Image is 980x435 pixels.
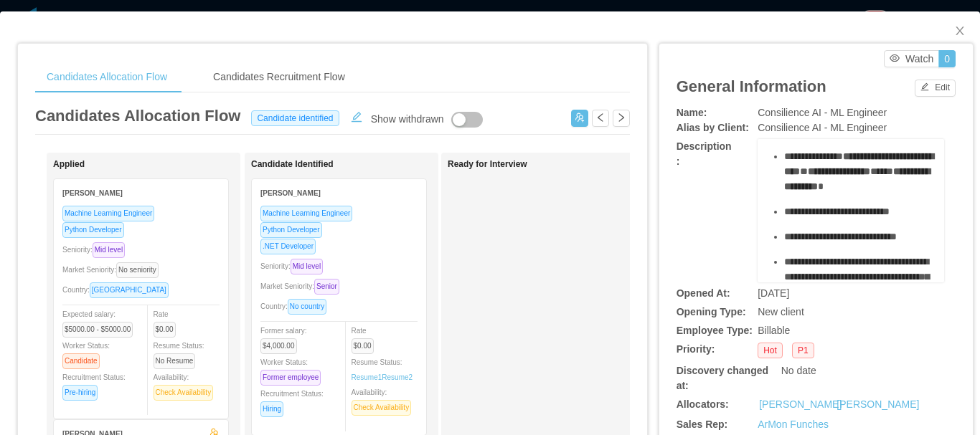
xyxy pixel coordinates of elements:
[758,287,789,299] span: [DATE]
[251,159,452,170] h1: Candidate Identified
[154,373,220,396] span: Availability:
[371,112,444,128] div: Show withdrawn
[260,282,345,290] span: Market Seniority:
[62,353,100,369] span: Candidate
[758,325,790,336] span: Billable
[837,397,919,412] a: [PERSON_NAME]
[260,262,329,270] span: Seniority:
[571,110,588,127] button: icon: usergroup-add
[260,370,321,386] span: Former employee
[758,139,944,282] div: rdw-wrapper
[352,400,412,416] span: Check Availability
[62,385,98,401] span: Pre-hiring
[592,110,609,127] button: icon: left
[677,122,749,133] b: Alias by Client:
[260,222,322,238] span: Python Developer
[62,373,126,396] span: Recruitment Status:
[677,140,732,167] b: Description:
[260,302,332,310] span: Country:
[288,299,326,315] span: No country
[382,372,413,383] a: Resume2
[260,189,321,197] strong: [PERSON_NAME]
[291,259,323,274] span: Mid level
[62,342,110,365] span: Worker Status:
[260,401,283,417] span: Hiring
[938,50,956,67] button: 0
[677,75,826,98] article: General Information
[116,262,159,278] span: No seniority
[345,108,368,123] button: icon: edit
[677,107,707,118] b: Name:
[677,398,729,410] b: Allocators:
[613,110,630,127] button: icon: right
[62,189,123,197] strong: [PERSON_NAME]
[62,206,154,221] span: Machine Learning Engineer
[677,365,768,391] b: Discovery changed at:
[154,342,204,365] span: Resume Status:
[202,61,357,93] div: Candidates Recruitment Flow
[352,338,374,354] span: $0.00
[260,206,352,221] span: Machine Learning Engineer
[62,286,174,294] span: Country:
[758,306,804,317] span: New client
[260,327,306,350] span: Former salary:
[62,246,131,254] span: Seniority:
[448,159,649,170] h1: Ready for Interview
[154,385,214,401] span: Check Availability
[314,279,339,295] span: Senior
[154,353,196,369] span: No Resume
[35,61,179,93] div: Candidates Allocation Flow
[915,80,956,97] button: icon: editEdit
[758,419,829,430] a: ArMon Funches
[154,322,176,338] span: $0.00
[759,397,842,412] a: [PERSON_NAME]
[352,388,418,411] span: Availability:
[93,242,125,258] span: Mid level
[677,325,753,336] b: Employee Type:
[352,327,380,350] span: Rate
[677,306,746,317] b: Opening Type:
[90,282,169,298] span: [GEOGRAPHIC_DATA]
[62,310,138,333] span: Expected salary:
[352,358,413,381] span: Resume Status:
[53,159,254,170] h1: Applied
[260,239,316,254] span: .NET Developer
[940,11,980,52] button: Close
[251,110,339,126] span: Candidate identified
[62,322,133,338] span: $5000.00 - $5000.00
[884,50,939,67] button: icon: eyeWatch
[154,310,182,333] span: Rate
[260,358,326,381] span: Worker Status:
[781,365,816,376] span: No date
[677,419,728,430] b: Sales Rep:
[260,390,324,413] span: Recruitment Status:
[677,343,715,355] b: Priority:
[758,343,783,358] span: Hot
[758,107,887,118] span: Consilience AI - ML Engineer
[35,104,240,128] article: Candidates Allocation Flow
[954,25,966,37] i: icon: close
[62,222,124,238] span: Python Developer
[758,122,887,133] span: Consilience AI - ML Engineer
[677,287,730,299] b: Opened At:
[62,266,164,274] span: Market Seniority:
[260,338,297,354] span: $4,000.00
[792,343,814,358] span: P1
[352,372,382,383] a: Resume1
